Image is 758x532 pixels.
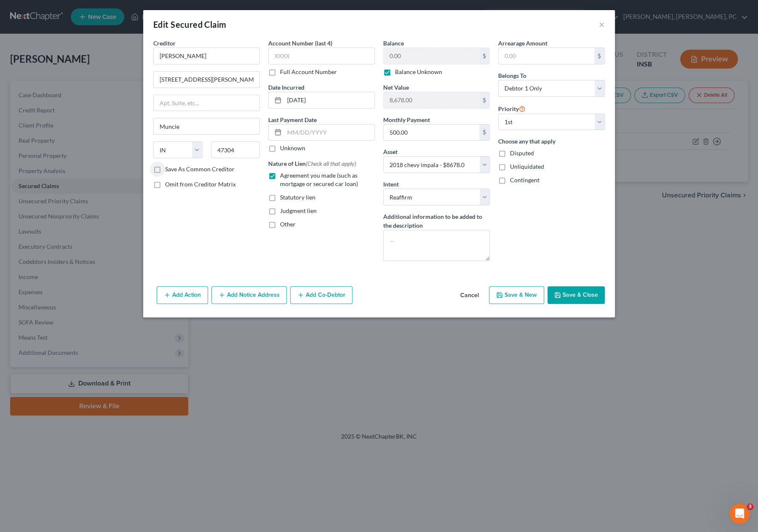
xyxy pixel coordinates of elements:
span: (Check all that apply) [306,160,356,167]
label: Last Payment Date [268,115,317,124]
span: Agreement you made (such as mortgage or secured car loan) [280,172,358,187]
input: Enter city... [154,118,259,134]
button: × [599,19,605,29]
iframe: Intercom live chat [729,503,750,524]
span: Contingent [510,176,539,184]
button: Save & New [489,286,544,304]
button: Add Co-Debtor [290,286,352,304]
span: Judgment lien [280,207,317,214]
input: 0.00 [499,48,594,64]
label: Full Account Number [280,68,337,76]
label: Arrearage Amount [498,39,547,48]
label: Balance Unknown [395,68,442,76]
button: Add Notice Address [211,286,287,304]
input: MM/DD/YYYY [284,125,374,141]
label: Save As Common Creditor [165,165,235,173]
input: Enter address... [154,72,259,88]
label: Intent [383,180,399,189]
label: Priority [498,104,526,114]
span: Statutory lien [280,194,315,201]
button: Save & Close [547,286,605,304]
span: Belongs To [498,72,526,79]
label: Additional information to be added to the description [383,212,490,230]
label: Balance [383,39,404,48]
label: Account Number (last 4) [268,39,332,48]
span: Disputed [510,149,534,157]
span: 3 [747,503,753,510]
div: $ [479,92,489,108]
input: Enter zip... [211,141,260,158]
label: Monthly Payment [383,115,430,124]
label: Choose any that apply [498,137,605,146]
div: $ [479,48,489,64]
span: Other [280,221,296,228]
div: $ [594,48,604,64]
label: Date Incurred [268,83,304,92]
input: 0.00 [384,48,479,64]
input: MM/DD/YYYY [284,92,374,108]
input: Search creditor by name... [153,48,260,64]
input: 0.00 [384,92,479,108]
label: Net Value [383,83,409,92]
span: Omit from Creditor Matrix [165,181,236,188]
span: Creditor [153,40,176,47]
button: Cancel [454,287,486,304]
label: Nature of Lien [268,159,356,168]
div: Edit Secured Claim [153,19,226,30]
label: Unknown [280,144,305,152]
input: Apt, Suite, etc... [154,95,259,111]
span: Unliquidated [510,163,544,170]
div: $ [479,125,489,141]
input: XXXX [268,48,375,64]
span: Asset [383,148,398,155]
input: 0.00 [384,125,479,141]
button: Add Action [157,286,208,304]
